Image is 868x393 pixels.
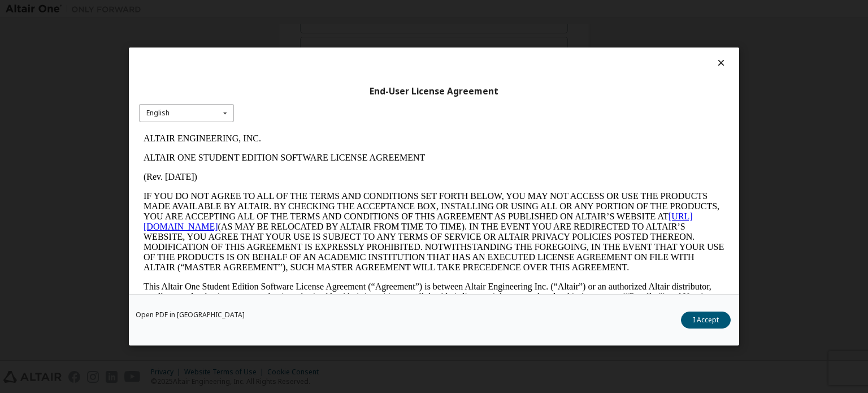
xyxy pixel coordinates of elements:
[5,153,585,193] p: This Altair One Student Edition Software License Agreement (“Agreement”) is between Altair Engine...
[146,110,170,116] div: English
[5,83,554,102] a: [URL][DOMAIN_NAME]
[681,312,731,329] button: I Accept
[5,62,585,144] p: IF YOU DO NOT AGREE TO ALL OF THE TERMS AND CONDITIONS SET FORTH BELOW, YOU MAY NOT ACCESS OR USE...
[5,43,585,53] p: (Rev. [DATE])
[139,86,729,97] div: End-User License Agreement
[5,5,585,15] p: ALTAIR ENGINEERING, INC.
[5,24,585,34] p: ALTAIR ONE STUDENT EDITION SOFTWARE LICENSE AGREEMENT
[136,312,245,318] a: Open PDF in [GEOGRAPHIC_DATA]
